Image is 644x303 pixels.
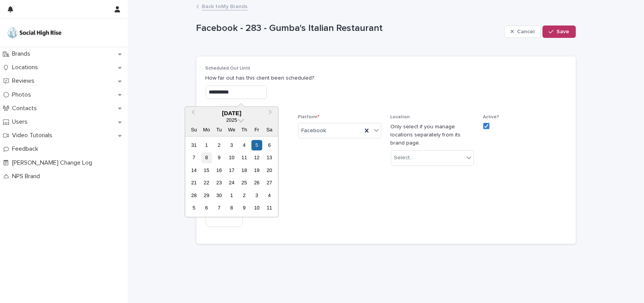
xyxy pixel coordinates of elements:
div: Choose Saturday, October 4th, 2025 [264,190,275,201]
div: Choose Friday, September 12th, 2025 [252,153,262,163]
div: Choose Thursday, October 9th, 2025 [239,203,249,213]
div: Choose Monday, September 15th, 2025 [201,165,212,175]
div: Choose Tuesday, September 23rd, 2025 [214,178,224,188]
div: Choose Thursday, October 2nd, 2025 [239,190,249,201]
p: How far out has this client been scheduled? [206,74,567,82]
div: Choose Tuesday, September 30th, 2025 [214,190,224,201]
div: Choose Monday, September 1st, 2025 [201,140,212,150]
div: Sa [264,125,275,135]
div: Choose Wednesday, September 3rd, 2025 [227,140,237,150]
div: Choose Thursday, September 4th, 2025 [239,140,249,150]
p: Video Tutorials [9,132,58,139]
span: 2025 [226,117,237,123]
div: Choose Monday, September 29th, 2025 [201,190,212,201]
div: Choose Saturday, September 27th, 2025 [264,178,275,188]
div: Choose Wednesday, September 24th, 2025 [227,178,237,188]
div: Choose Sunday, September 14th, 2025 [189,165,199,175]
p: Facebook - 283 - Gumba's Italian Restaurant [196,23,501,34]
span: Location [391,115,410,119]
div: Su [189,125,199,135]
div: Choose Monday, September 22nd, 2025 [201,178,212,188]
p: Contacts [9,105,43,112]
button: Next Month [265,107,277,120]
div: We [227,125,237,135]
div: Choose Friday, September 5th, 2025 [252,140,262,150]
div: Choose Tuesday, September 9th, 2025 [214,153,224,163]
div: Select... [394,154,414,162]
div: Choose Monday, October 6th, 2025 [201,203,212,213]
div: Choose Friday, October 10th, 2025 [252,203,262,213]
div: Choose Thursday, September 18th, 2025 [239,165,249,175]
img: o5DnuTxEQV6sW9jFYBBf [6,25,63,41]
div: Choose Saturday, September 20th, 2025 [264,165,275,175]
a: Back toMy Brands [202,2,248,10]
div: Choose Friday, October 3rd, 2025 [252,190,262,201]
div: [DATE] [185,110,278,117]
div: Choose Wednesday, October 1st, 2025 [227,190,237,201]
div: Choose Friday, September 26th, 2025 [252,178,262,188]
span: Active? [483,115,500,119]
div: Choose Sunday, September 28th, 2025 [189,190,199,201]
p: Brands [9,50,36,58]
p: NPS Brand [9,173,46,180]
button: Previous Month [186,107,198,120]
div: Choose Tuesday, September 2nd, 2025 [214,140,224,150]
div: Choose Tuesday, October 7th, 2025 [214,203,224,213]
button: Save [543,26,575,38]
div: Choose Wednesday, September 10th, 2025 [227,153,237,163]
span: Facebook [302,127,326,135]
div: Choose Sunday, October 5th, 2025 [189,203,199,213]
div: Choose Sunday, August 31st, 2025 [189,140,199,150]
span: Platform [298,115,320,119]
div: Tu [214,125,224,135]
span: Save [557,29,570,34]
p: Feedback [9,145,45,153]
div: Choose Wednesday, September 17th, 2025 [227,165,237,175]
div: Fr [252,125,262,135]
div: Choose Sunday, September 7th, 2025 [189,153,199,163]
p: Users [9,118,34,126]
div: Choose Tuesday, September 16th, 2025 [214,165,224,175]
div: Choose Saturday, October 11th, 2025 [264,203,275,213]
div: Mo [201,125,212,135]
p: Photos [9,91,37,99]
div: Choose Friday, September 19th, 2025 [252,165,262,175]
div: Choose Sunday, September 21st, 2025 [189,178,199,188]
div: Th [239,125,249,135]
p: Locations [9,64,44,71]
div: Choose Saturday, September 6th, 2025 [264,140,275,150]
div: month 2025-09 [188,139,276,214]
p: [PERSON_NAME] Change Log [9,159,98,167]
div: Choose Monday, September 8th, 2025 [201,153,212,163]
div: Choose Thursday, September 25th, 2025 [239,178,249,188]
button: Cancel [504,26,541,38]
span: Cancel [517,29,534,34]
div: Choose Saturday, September 13th, 2025 [264,153,275,163]
span: Scheduled Out Until [206,66,251,71]
p: Only select if you manage locations separately from its brand page. [391,123,474,147]
p: Reviews [9,77,41,85]
div: Choose Wednesday, October 8th, 2025 [227,203,237,213]
div: Choose Thursday, September 11th, 2025 [239,153,249,163]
